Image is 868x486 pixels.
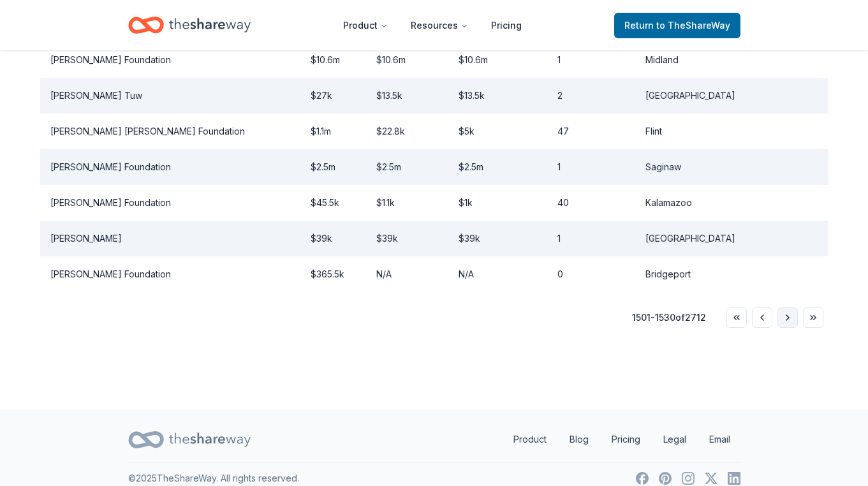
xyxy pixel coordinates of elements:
a: Returnto TheShareWay [614,13,740,38]
td: $10.6m [448,42,547,78]
td: [PERSON_NAME] Foundation [40,256,300,292]
td: $365.5k [300,256,366,292]
button: Resources [401,13,478,38]
td: $10.6m [300,42,366,78]
td: Saginaw [635,149,828,185]
td: $39k [366,221,449,256]
a: Home [128,10,251,40]
button: Product [333,13,398,38]
td: [PERSON_NAME] Foundation [40,185,300,221]
td: $2.5m [366,149,449,185]
td: [PERSON_NAME] Foundation [40,149,300,185]
a: Pricing [601,427,651,452]
td: [PERSON_NAME] Tuw [40,78,300,114]
td: 40 [547,185,635,221]
td: Bridgeport [635,256,828,292]
td: $27k [300,78,366,114]
span: to TheShareWay [656,20,730,31]
td: [PERSON_NAME] Foundation [40,42,300,78]
td: $2.5m [300,149,366,185]
td: 1 [547,149,635,185]
td: $13.5k [366,78,449,114]
td: $39k [300,221,366,256]
td: 1 [547,221,635,256]
td: 47 [547,114,635,149]
nav: quick links [503,427,740,452]
td: Flint [635,114,828,149]
td: N/A [448,256,547,292]
span: Return [624,18,730,33]
a: Product [503,427,557,452]
td: [GEOGRAPHIC_DATA] [635,78,828,114]
td: 2 [547,78,635,114]
a: Legal [653,427,696,452]
td: 0 [547,256,635,292]
td: $1.1k [366,185,449,221]
td: $5k [448,114,547,149]
td: $1.1m [300,114,366,149]
a: Blog [559,427,599,452]
td: $1k [448,185,547,221]
td: $10.6m [366,42,449,78]
td: Midland [635,42,828,78]
a: Email [699,427,740,452]
td: [PERSON_NAME] [40,221,300,256]
div: 1501 - 1530 of 2712 [632,310,706,325]
td: $45.5k [300,185,366,221]
td: [PERSON_NAME] [PERSON_NAME] Foundation [40,114,300,149]
td: [GEOGRAPHIC_DATA] [635,221,828,256]
p: © 2025 TheShareWay. All rights reserved. [128,471,299,486]
td: Kalamazoo [635,185,828,221]
td: $13.5k [448,78,547,114]
td: N/A [366,256,449,292]
td: $2.5m [448,149,547,185]
td: $22.8k [366,114,449,149]
td: $39k [448,221,547,256]
td: 1 [547,42,635,78]
nav: Main [333,10,532,40]
a: Pricing [481,13,532,38]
